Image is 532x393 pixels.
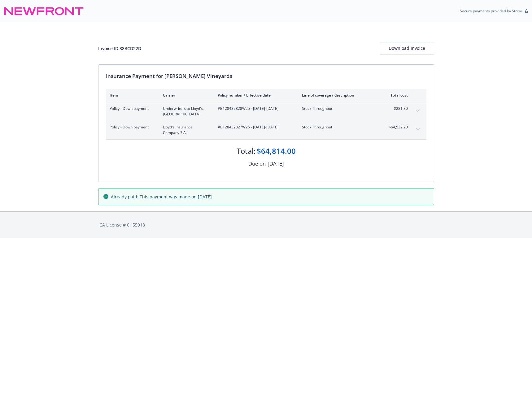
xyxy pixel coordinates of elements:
span: #B128432828W25 - [DATE]-[DATE] [218,106,292,111]
span: Underwriters at Lloyd's, [GEOGRAPHIC_DATA] [163,106,208,117]
div: [DATE] [268,160,284,168]
button: Download Invoice [380,42,434,54]
div: Policy number / Effective date [218,93,292,98]
div: $64,814.00 [257,146,296,156]
div: Invoice ID: 38BCD22D [98,45,141,52]
span: Policy - Down payment [110,124,153,130]
span: Stock Throughput [302,124,375,130]
div: Policy - Down paymentUnderwriters at Lloyd's, [GEOGRAPHIC_DATA]#B128432828W25 - [DATE]-[DATE]Stoc... [106,102,426,121]
p: Secure payments provided by Stripe [460,8,522,14]
span: Stock Throughput [302,106,375,111]
button: expand content [413,106,423,116]
span: Policy - Down payment [110,106,153,111]
span: Already paid: This payment was made on [DATE] [111,193,212,200]
div: Download Invoice [380,42,434,54]
span: $281.80 [385,106,408,111]
div: Total cost [385,93,408,98]
div: Item [110,93,153,98]
div: Total: [237,146,255,156]
button: expand content [413,124,423,134]
div: CA License # 0H55918 [99,222,433,228]
div: Insurance Payment for [PERSON_NAME] Vineyards [106,72,426,80]
span: Lloyd's Insurance Company S.A. [163,124,208,136]
span: #B128432827W25 - [DATE]-[DATE] [218,124,292,130]
div: Carrier [163,93,208,98]
div: Policy - Down paymentLloyd's Insurance Company S.A.#B128432827W25 - [DATE]-[DATE]Stock Throughput... [106,121,426,139]
div: Due on [248,160,266,168]
div: Line of coverage / description [302,93,375,98]
span: $64,532.20 [385,124,408,130]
